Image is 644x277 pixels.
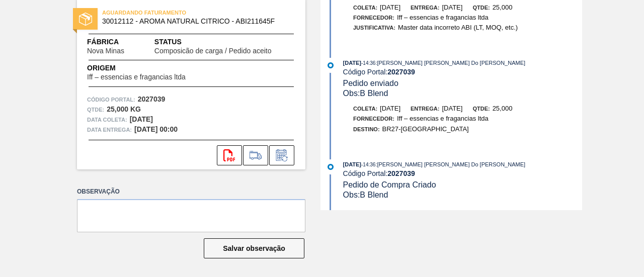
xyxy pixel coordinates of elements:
[217,145,242,165] div: Abrir arquivo PDF
[328,164,334,170] img: atual
[353,5,377,11] span: Coleta:
[87,125,132,135] span: Data entrega:
[87,63,214,73] span: Origem
[387,169,415,177] strong: 2027039
[343,169,582,177] div: Código Portal:
[102,18,285,25] span: 30012112 - AROMA NATURAL CITRICO - ABI211645F
[134,125,178,133] strong: [DATE] 00:00
[138,95,166,103] strong: 2027039
[398,24,518,31] span: Master data incorreto ABI (LT, MOQ, etc.)
[361,162,375,167] span: - 14:36
[343,68,582,76] div: Código Portal:
[154,47,272,55] span: Composicão de carga / Pedido aceito
[343,79,398,87] span: Pedido enviado
[343,89,388,98] span: Obs: B Blend
[154,37,295,47] span: Status
[387,68,415,76] strong: 2027039
[442,105,462,112] span: [DATE]
[472,106,490,112] span: Qtde:
[107,105,141,113] strong: 25,000 KG
[343,60,361,66] span: [DATE]
[353,116,394,122] span: Fornecedor:
[411,5,439,11] span: Entrega:
[343,180,436,189] span: Pedido de Compra Criado
[353,15,394,21] span: Fornecedor:
[375,161,525,167] span: : [PERSON_NAME] [PERSON_NAME] Do [PERSON_NAME]
[382,125,469,133] span: BR27-[GEOGRAPHIC_DATA]
[493,105,513,112] span: 25,000
[442,4,462,11] span: [DATE]
[87,37,154,47] span: Fábrica
[87,95,135,105] span: Código Portal:
[472,5,490,11] span: Qtde:
[269,145,294,165] div: Informar alteração no pedido
[87,105,104,115] span: Qtde :
[87,73,186,81] span: Iff – essencias e fragancias ltda
[77,184,305,199] label: Observação
[130,115,153,123] strong: [DATE]
[361,60,375,66] span: - 14:36
[102,8,243,18] span: AGUARDANDO FATURAMENTO
[397,115,489,122] span: Iff – essencias e fragancias ltda
[343,161,361,167] span: [DATE]
[353,25,395,31] span: Justificativa:
[375,60,525,66] span: : [PERSON_NAME] [PERSON_NAME] Do [PERSON_NAME]
[87,47,124,55] span: Nova Minas
[380,105,400,112] span: [DATE]
[328,62,334,68] img: atual
[411,106,439,112] span: Entrega:
[87,115,127,125] span: Data coleta:
[353,126,380,132] span: Destino:
[243,145,268,165] div: Ir para Composição de Carga
[380,4,400,11] span: [DATE]
[353,106,377,112] span: Coleta:
[343,191,388,199] span: Obs: B Blend
[79,13,92,26] img: status
[397,14,489,21] span: Iff – essencias e fragancias ltda
[493,4,513,11] span: 25,000
[204,238,304,258] button: Salvar observação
